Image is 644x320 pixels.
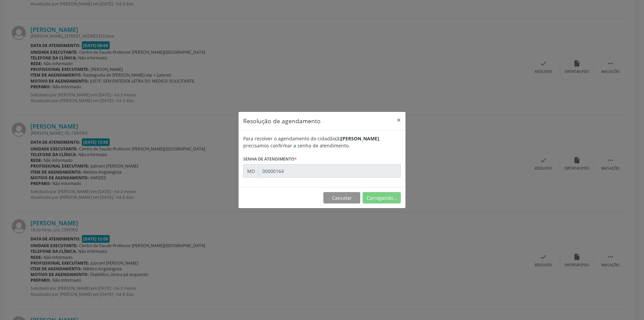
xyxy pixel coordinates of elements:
div: Para resolver o agendamento do cidadão(ã) , precisamos confirmar a senha de atendimento. [243,135,401,149]
h5: Resolução de agendamento [243,117,321,125]
div: MD [243,164,259,178]
button: Close [392,112,406,128]
button: Carregando... [363,192,401,203]
label: Senha de atendimento [243,154,297,164]
button: Cancelar [323,192,360,203]
b: [PERSON_NAME] [341,135,379,142]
